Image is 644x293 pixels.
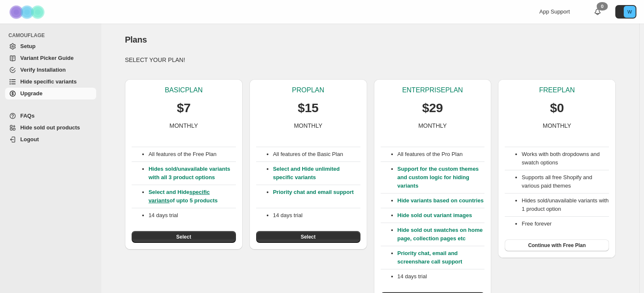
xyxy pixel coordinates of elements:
li: Works with both dropdowns and swatch options [522,150,609,167]
span: Verify Installation [20,67,66,73]
button: Continue with Free Plan [505,239,609,251]
li: Hides sold/unavailable variants with 1 product option [522,196,609,213]
p: Hide sold out swatches on home page, collection pages etc [398,226,485,243]
p: PRO PLAN [292,86,324,94]
p: Hide sold out variant images [398,211,485,220]
p: All features of the Basic Plan [273,150,360,159]
img: Camouflage [7,0,49,24]
a: Hide sold out products [5,122,96,134]
span: Select [176,234,191,240]
p: Hide variants based on countries [398,196,485,205]
p: Priority chat, email and screenshare call support [398,249,485,266]
p: Select and Hide unlimited specific variants [273,165,360,182]
p: Priority chat and email support [273,188,360,205]
p: MONTHLY [170,121,198,130]
span: CAMOUFLAGE [8,32,97,39]
p: $0 [550,99,564,116]
p: All features of the Pro Plan [398,150,485,159]
p: ENTERPRISE PLAN [402,86,463,94]
p: FREE PLAN [539,86,574,94]
span: Plans [125,35,147,44]
p: 14 days trial [273,211,360,220]
p: MONTHLY [294,121,322,130]
text: W [628,9,632,14]
p: SELECT YOUR PLAN! [125,56,616,64]
span: Hide sold out products [20,124,80,131]
a: Logout [5,134,96,145]
a: FAQs [5,110,96,122]
p: $29 [422,99,443,116]
span: Upgrade [20,90,43,97]
p: Select and Hide of upto 5 products [149,188,236,205]
p: MONTHLY [418,121,446,130]
span: FAQs [20,113,35,119]
a: Variant Picker Guide [5,52,96,64]
p: $15 [298,99,319,116]
div: 0 [597,2,608,11]
span: Avatar with initials W [624,6,636,18]
p: MONTHLY [543,121,571,130]
li: Free forever [522,220,609,228]
span: Setup [20,43,35,49]
button: Select [256,231,360,243]
button: Avatar with initials W [615,5,636,19]
p: $7 [177,99,191,116]
span: Logout [20,136,39,142]
p: Support for the custom themes and custom logic for hiding variants [398,165,485,190]
a: Verify Installation [5,64,96,76]
li: Supports all free Shopify and various paid themes [522,173,609,190]
span: Hide specific variants [20,78,77,85]
p: 14 days trial [398,272,485,281]
a: Hide specific variants [5,76,96,88]
span: Variant Picker Guide [20,55,73,61]
p: BASIC PLAN [165,86,203,94]
p: Hides sold/unavailable variants with all 3 product options [149,165,236,182]
span: App Support [539,8,570,15]
p: All features of the Free Plan [149,150,236,159]
a: 0 [593,8,602,16]
button: Select [132,231,236,243]
a: Setup [5,40,96,52]
a: Upgrade [5,88,96,99]
span: Select [300,234,315,240]
span: Continue with Free Plan [528,242,586,249]
p: 14 days trial [149,211,236,220]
